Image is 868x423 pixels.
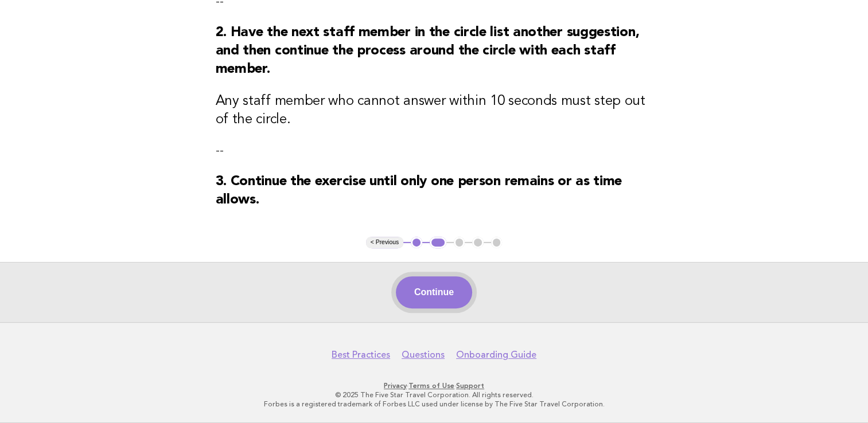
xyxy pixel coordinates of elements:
h3: Any staff member who cannot answer within 10 seconds must step out of the circle. [216,92,653,129]
button: 2 [430,237,446,248]
a: Terms of Use [408,382,454,390]
p: · · [83,381,785,390]
a: Privacy [384,382,407,390]
button: < Previous [366,237,403,248]
strong: 3. Continue the exercise until only one person remains or as time allows. [216,175,622,207]
p: -- [216,143,653,159]
a: Onboarding Guide [456,349,536,361]
a: Support [456,382,484,390]
button: 1 [411,237,422,248]
a: Questions [402,349,445,361]
strong: 2. Have the next staff member in the circle list another suggestion, and then continue the proces... [216,26,640,76]
p: Forbes is a registered trademark of Forbes LLC used under license by The Five Star Travel Corpora... [83,399,785,409]
p: © 2025 The Five Star Travel Corporation. All rights reserved. [83,390,785,399]
button: Continue [396,276,472,308]
a: Best Practices [332,349,390,361]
